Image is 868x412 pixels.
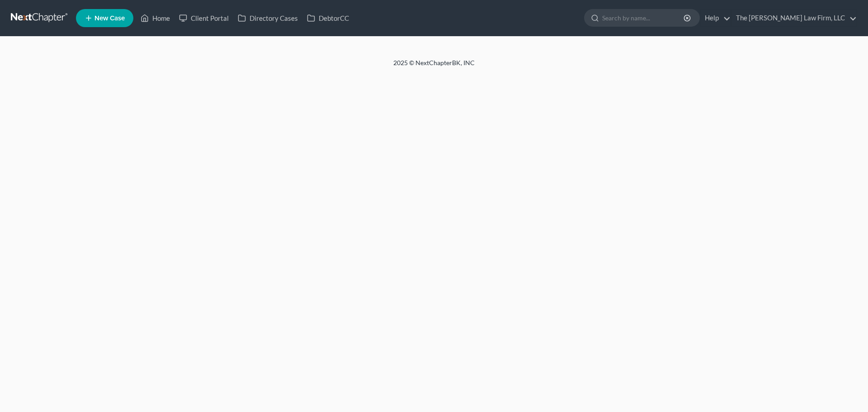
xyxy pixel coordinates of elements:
a: Help [700,10,731,26]
div: 2025 © NextChapterBK, INC [176,58,692,75]
a: Directory Cases [233,10,302,26]
a: Home [136,10,175,26]
input: Search by name... [602,9,685,26]
a: The [PERSON_NAME] Law Firm, LLC [731,10,857,26]
span: New Case [94,15,125,22]
a: DebtorCC [302,10,354,26]
a: Client Portal [175,10,233,26]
